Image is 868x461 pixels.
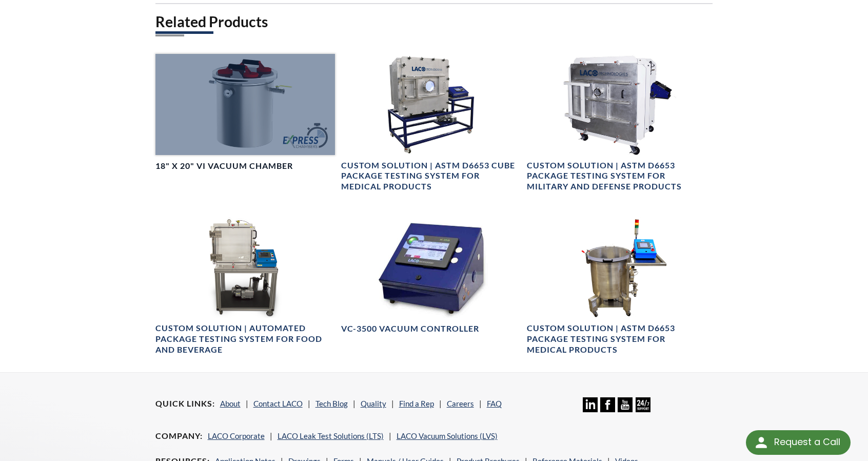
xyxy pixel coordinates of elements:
h4: VC-3500 Vacuum Controller [341,323,479,334]
h4: Custom Solution | ASTM D6653 Package Testing System for Military and Defense Products [527,160,706,192]
a: LACO Corporate [208,431,265,440]
img: round button [753,434,770,451]
h4: 18" X 20" VI Vacuum Chamber [155,161,293,171]
h4: Company [155,431,203,441]
a: 24/7 Support [636,405,650,414]
a: About [220,399,241,408]
div: Request a Call [746,430,851,455]
img: 24/7 Support Icon [636,397,650,412]
a: Find a Rep [399,399,434,408]
h4: Quick Links [155,398,215,409]
a: LACO Leak Test Solutions (LTS) [278,431,384,440]
a: LVC1820-3111-VI Aluminum Express Chamber with Suction Cup Lid Handles, front angled view18" X 20"... [155,54,335,171]
a: FAQ [487,399,502,408]
a: Careers [447,399,474,408]
h2: Related Products [155,12,713,31]
a: Automated Package Testing System for Food and Beverage on CartCustom Solution | Automated Package... [155,217,335,356]
h4: Custom Solution | ASTM D6653 Cube Package Testing System for Medical Products [341,160,521,192]
h4: Custom Solution | Automated Package Testing System for Food and Beverage [155,323,335,355]
a: Tech Blog [315,399,348,408]
a: ASTM D6653 Cube Package Testing System for Medical ProductsCustom Solution | ASTM D6653 Cube Pack... [341,54,521,193]
a: Contact LACO [253,399,303,408]
a: C-3500 Vacuum Controller imageVC-3500 Vacuum Controller [341,217,521,335]
a: ASTM D6653 Package Testing System for Military and Defense Products, front viewCustom Solution | ... [527,54,706,193]
a: LACO Vacuum Solutions (LVS) [397,431,498,440]
div: Request a Call [774,430,840,454]
a: Quality [361,399,386,408]
a: Full view of Cylindrical Package Testing System for Medical ProductsCustom Solution | ASTM D6653 ... [527,217,706,356]
h4: Custom Solution | ASTM D6653 Package Testing System for Medical Products [527,323,706,355]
